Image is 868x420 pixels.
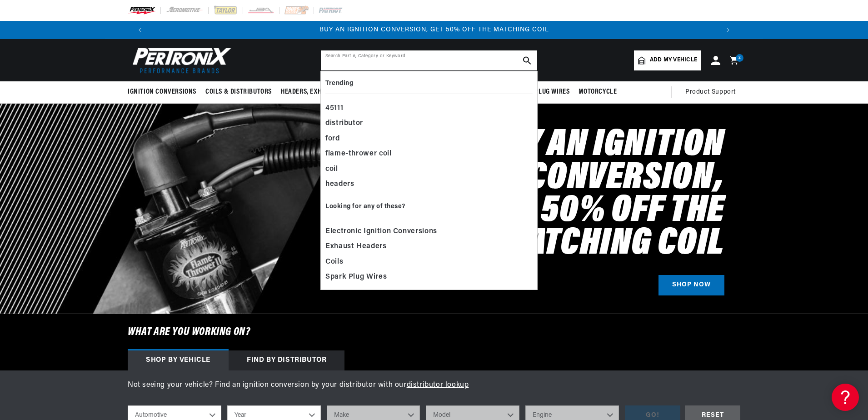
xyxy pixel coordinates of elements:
[685,87,736,97] span: Product Support
[149,25,719,35] div: 1 of 3
[579,87,617,97] span: Motorcycle
[685,81,740,103] summary: Product Support
[201,81,276,103] summary: Coils & Distributors
[510,81,574,103] summary: Spark Plug Wires
[325,146,533,162] div: flame-thrower coil
[325,80,353,87] b: Trending
[128,350,229,370] div: Shop by vehicle
[229,350,344,370] div: Find by Distributor
[325,116,533,131] div: distributor
[325,177,533,192] div: headers
[131,21,149,39] button: Translation missing: en.sections.announcements.previous_announcement
[574,81,621,103] summary: Motorcycle
[517,50,537,70] button: search button
[325,225,437,238] span: Electronic Ignition Conversions
[719,21,737,39] button: Translation missing: en.sections.announcements.next_announcement
[105,314,763,350] h6: What are you working on?
[325,271,387,284] span: Spark Plug Wires
[128,380,740,391] p: Not seeing your vehicle? Find an ignition conversion by your distributor with our
[325,131,533,147] div: ford
[634,50,701,70] a: Add my vehicle
[128,45,232,76] img: Pertronix
[281,87,387,97] span: Headers, Exhausts & Components
[325,203,405,210] b: Looking for any of these?
[738,54,741,62] span: 2
[514,87,570,97] span: Spark Plug Wires
[321,50,537,70] input: Search Part #, Category or Keyword
[650,56,697,65] span: Add my vehicle
[128,81,201,103] summary: Ignition Conversions
[149,25,719,35] div: Announcement
[658,275,724,295] a: SHOP NOW
[276,81,392,103] summary: Headers, Exhausts & Components
[325,162,533,177] div: coil
[407,381,469,389] a: distributor lookup
[205,87,272,97] span: Coils & Distributors
[325,256,343,269] span: Coils
[105,21,763,39] slideshow-component: Translation missing: en.sections.announcements.announcement_bar
[325,240,387,253] span: Exhaust Headers
[128,87,196,97] span: Ignition Conversions
[319,26,549,33] a: BUY AN IGNITION CONVERSION, GET 50% OFF THE MATCHING COIL
[325,101,533,116] div: 45111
